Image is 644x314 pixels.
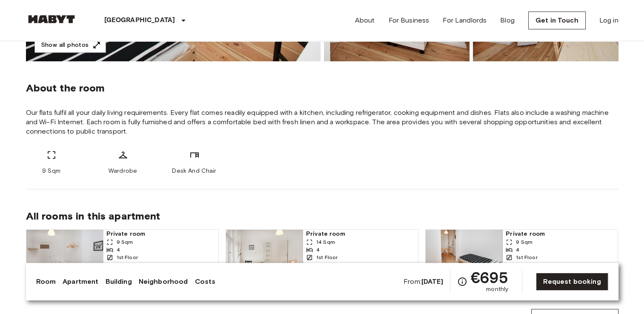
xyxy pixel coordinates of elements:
span: Desk And Chair [172,167,216,175]
a: Costs [195,277,215,287]
a: Log in [599,15,618,26]
span: 9 Sqm [516,238,532,246]
a: For Landlords [443,15,487,26]
span: 14 Sqm [316,238,335,246]
p: [GEOGRAPHIC_DATA] [104,15,175,26]
a: Apartment [63,277,98,287]
a: For Business [388,15,429,26]
a: Building [105,277,132,287]
span: 9 Sqm [117,238,133,246]
span: monthly [486,285,508,294]
a: Room [36,277,56,287]
a: Marketing picture of unit DE-01-232-04MPrevious imagePrevious imagePrivate room14 Sqm41st FloorUn... [226,229,418,281]
span: Wardrobe [109,167,137,175]
span: About the room [26,82,618,94]
span: From: [404,277,443,286]
b: [DATE] [421,277,443,285]
a: Get in Touch [528,11,586,29]
a: Marketing picture of unit DE-01-232-01MPrevious imagePrevious imagePrivate room9 Sqm41st FloorFro... [26,229,219,281]
span: 4 [516,246,519,254]
button: Show all photos [34,37,106,53]
svg: Check cost overview for full price breakdown. Please note that discounts apply to new joiners onl... [457,277,467,287]
span: 1st Floor [117,254,138,261]
span: €695 [471,270,509,285]
span: Private room [506,230,614,238]
span: 4 [117,246,120,254]
span: 1st Floor [316,254,338,261]
img: Marketing picture of unit DE-01-232-01M [26,230,103,281]
img: Marketing picture of unit DE-01-232-02M [426,230,502,281]
img: Marketing picture of unit DE-01-232-04M [226,230,303,281]
span: 9 Sqm [42,167,60,175]
span: 4 [316,246,320,254]
span: 1st Floor [516,254,537,261]
a: Request booking [536,273,608,291]
a: Marketing picture of unit DE-01-232-02MPrevious imagePrevious imagePrivate room9 Sqm41st FloorUna... [425,229,618,281]
a: Blog [500,15,515,26]
img: Habyt [26,15,77,23]
span: All rooms in this apartment [26,210,618,223]
span: Private room [306,230,415,238]
a: About [355,15,375,26]
span: Private room [106,230,215,238]
span: Our flats fulfil all your daily living requirements. Every flat comes readily equipped with a kit... [26,108,618,136]
a: Neighborhood [139,277,188,287]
